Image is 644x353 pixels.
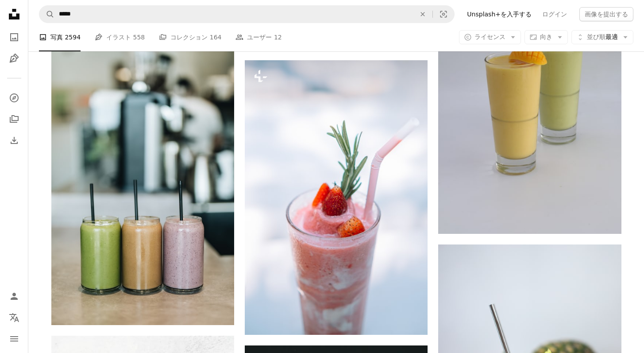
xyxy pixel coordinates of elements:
[39,5,455,23] form: サイト内でビジュアルを探す
[5,287,23,305] a: ログイン / 登録する
[39,6,54,23] button: Unsplashで検索する
[537,7,572,21] a: ログイン
[462,7,537,21] a: Unsplash+を入手する
[5,330,23,348] button: メニュー
[235,23,282,51] a: ユーザー 12
[5,50,23,67] a: イラスト
[245,193,428,201] a: 飲み物とイチゴが入ったグラス
[587,33,618,42] span: 最適
[95,23,145,51] a: イラスト 558
[5,89,23,107] a: 探す
[587,33,605,40] span: 並び順
[133,32,145,42] span: 558
[459,30,521,44] button: ライセンス
[5,28,23,46] a: 写真
[474,33,505,40] span: ライセンス
[210,32,222,42] span: 164
[5,309,23,326] button: 言語
[5,110,23,128] a: コレクション
[5,5,23,25] a: ホーム — Unsplash
[413,6,432,23] button: 全てクリア
[433,6,454,23] button: ビジュアル検索
[579,7,633,21] button: 画像を提出する
[540,33,552,40] span: 向き
[524,30,568,44] button: 向き
[438,93,621,101] a: 黄色い液体が入った透明なコップ2個
[51,184,234,192] a: 灰色の表面に3つの飲み物
[5,132,23,149] a: ダウンロード履歴
[51,50,234,325] img: 灰色の表面に3つの飲み物
[159,23,221,51] a: コレクション 164
[571,30,633,44] button: 並び順最適
[245,60,428,335] img: 飲み物とイチゴが入ったグラス
[274,32,282,42] span: 12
